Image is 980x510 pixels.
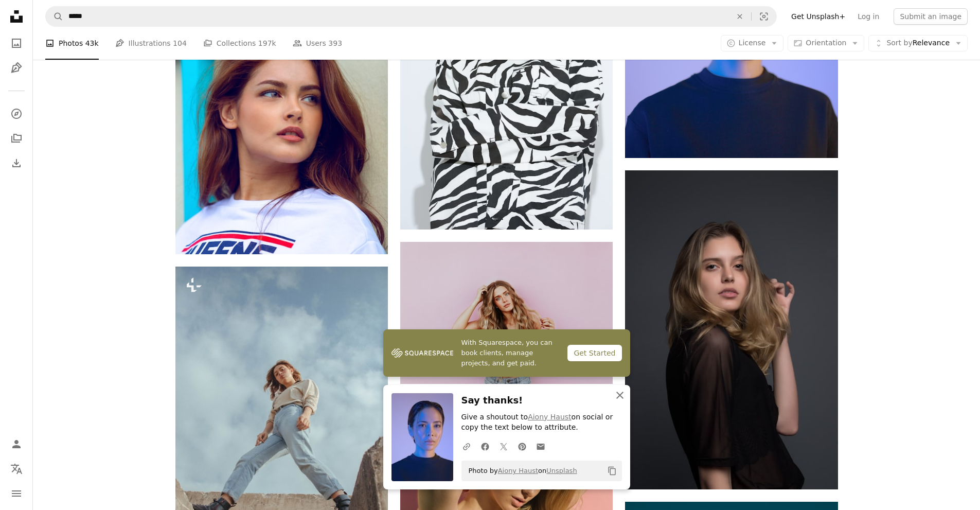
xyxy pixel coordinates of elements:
[45,6,777,27] form: Find visuals sitewide
[498,467,538,474] a: Aiony Haust
[383,329,630,377] a: With Squarespace, you can book clients, manage projects, and get paid.Get Started
[476,436,494,456] a: Share on Facebook
[461,338,560,368] span: With Squarespace, you can book clients, manage projects, and get paid.
[546,467,577,474] a: Unsplash
[625,325,838,335] a: woman holding heft long blonde hair
[400,242,613,383] img: woman standing next to pink wall while scratching her head
[785,8,851,25] a: Get Unsplash+
[173,38,187,49] span: 104
[6,483,27,504] button: Menu
[603,462,621,480] button: Copy to clipboard
[6,6,27,29] a: Home — Unsplash
[203,27,276,60] a: Collections 197k
[528,413,571,421] a: Aiony Haust
[752,7,776,26] button: Visual search
[328,38,342,49] span: 393
[851,8,885,25] a: Log in
[461,393,622,408] h3: Say thanks!
[175,90,388,99] a: woman looking sideways leaning on white wall
[400,65,613,75] a: Flash light
[400,308,613,318] a: woman standing next to pink wall while scratching her head
[6,434,27,454] a: Log in / Sign up
[531,436,550,456] a: Share over email
[6,103,27,124] a: Explore
[293,27,342,60] a: Users 393
[886,39,912,47] span: Sort by
[625,170,838,489] img: woman holding heft long blonde hair
[6,128,27,149] a: Collections
[46,7,63,26] button: Search Unsplash
[788,35,864,51] button: Orientation
[894,8,968,25] button: Submit an image
[721,35,784,51] button: License
[258,38,276,49] span: 197k
[494,436,513,456] a: Share on Twitter
[868,35,968,51] button: Sort byRelevance
[739,39,766,47] span: License
[6,153,27,173] a: Download History
[6,58,27,78] a: Illustrations
[115,27,187,60] a: Illustrations 104
[175,421,388,430] a: a person sitting on a ledge
[464,463,577,479] span: Photo by on
[513,436,531,456] a: Share on Pinterest
[728,7,751,26] button: Clear
[806,39,846,47] span: Orientation
[886,38,950,48] span: Relevance
[391,345,453,361] img: file-1747939142011-51e5cc87e3c9
[567,345,621,361] div: Get Started
[461,412,622,433] p: Give a shoutout to on social or copy the text below to attribute.
[6,33,27,54] a: Photos
[6,459,27,479] button: Language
